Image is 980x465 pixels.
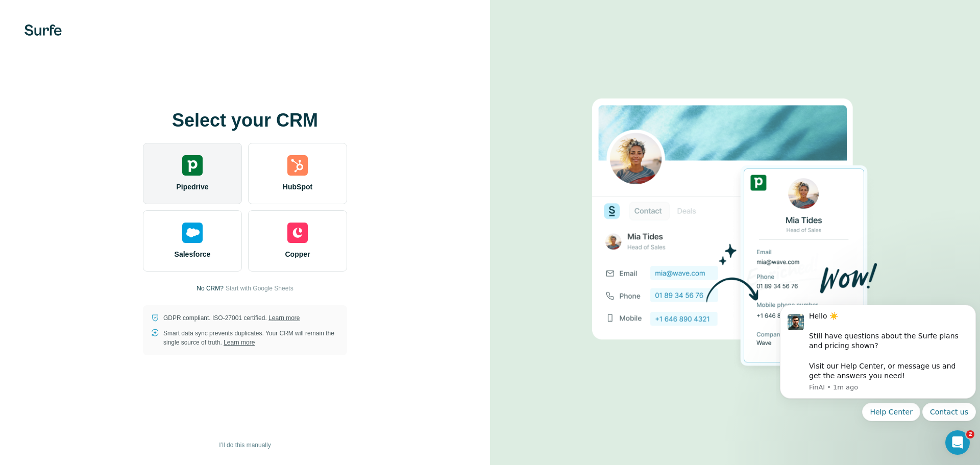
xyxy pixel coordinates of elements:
button: Start with Google Sheets [226,284,293,293]
iframe: Intercom notifications message [776,292,980,460]
span: Salesforce [175,249,211,259]
p: GDPR compliant. ISO-27001 certified. [163,313,300,323]
iframe: Intercom live chat [945,430,970,455]
span: I’ll do this manually [219,440,271,450]
a: Learn more [224,339,255,346]
span: Copper [285,249,310,259]
img: PIPEDRIVE image [592,81,878,384]
img: salesforce's logo [182,223,203,243]
img: Surfe's logo [24,25,62,36]
img: copper's logo [287,223,308,243]
a: Learn more [268,314,300,322]
img: pipedrive's logo [182,155,203,176]
span: 2 [966,430,974,438]
button: I’ll do this manually [212,437,278,453]
span: Pipedrive [176,182,208,192]
p: No CRM? [197,284,224,293]
span: HubSpot [283,182,312,192]
img: hubspot's logo [287,155,308,176]
p: Smart data sync prevents duplicates. Your CRM will remain the single source of truth. [163,329,339,347]
h1: Select your CRM [143,110,347,131]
